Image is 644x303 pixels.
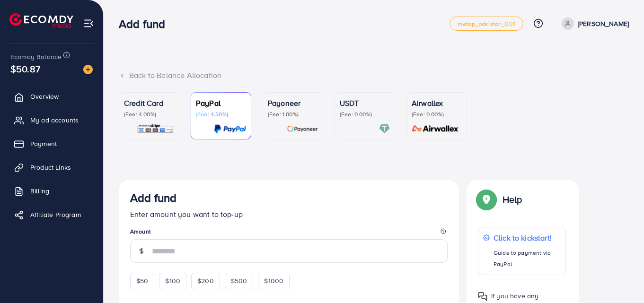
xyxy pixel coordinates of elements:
[478,191,495,208] img: Popup guide
[83,65,93,74] img: image
[83,18,94,29] img: menu
[197,276,214,286] span: $200
[165,276,180,286] span: $100
[130,191,176,205] h3: Add fund
[30,163,71,172] span: Product Links
[379,123,390,134] img: card
[214,123,246,134] img: card
[7,87,96,106] a: Overview
[130,208,448,220] p: Enter amount you want to top-up
[30,139,57,148] span: Payment
[30,115,79,125] span: My ad accounts
[7,205,96,224] a: Affiliate Program
[196,111,246,118] p: (Fee: 4.50%)
[231,276,247,286] span: $500
[7,134,96,153] a: Payment
[558,17,629,30] a: [PERSON_NAME]
[196,97,246,109] p: PayPal
[458,21,515,27] span: metap_pakistan_001
[119,17,173,31] h3: Add fund
[268,111,318,118] p: (Fee: 1.00%)
[7,182,96,200] a: Billing
[503,194,522,205] p: Help
[9,13,73,28] img: logo
[287,123,318,134] img: card
[137,123,174,134] img: card
[30,186,49,196] span: Billing
[7,111,96,130] a: My ad accounts
[268,97,318,109] p: Payoneer
[578,18,629,29] p: [PERSON_NAME]
[124,111,174,118] p: (Fee: 4.00%)
[494,247,561,270] p: Guide to payment via PayPal
[264,276,283,286] span: $1000
[494,232,561,243] p: Click to kickstart!
[478,292,487,301] img: Popup guide
[412,97,462,109] p: Airwallex
[136,276,148,286] span: $50
[409,123,462,134] img: card
[130,227,448,239] legend: Amount
[450,17,523,31] a: metap_pakistan_001
[124,97,174,109] p: Credit Card
[119,70,629,81] div: Back to Balance Allocation
[10,52,62,61] span: Ecomdy Balance
[340,111,390,118] p: (Fee: 0.00%)
[7,158,96,177] a: Product Links
[10,62,40,76] span: $50.87
[340,97,390,109] p: USDT
[30,92,59,101] span: Overview
[30,210,81,219] span: Affiliate Program
[412,111,462,118] p: (Fee: 0.00%)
